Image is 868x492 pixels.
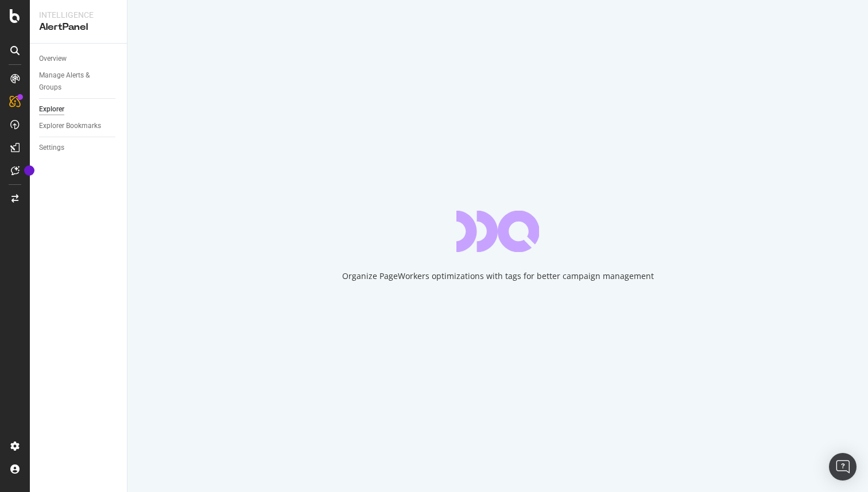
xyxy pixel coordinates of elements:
a: Overview [39,53,119,65]
a: Explorer [39,103,119,115]
div: Open Intercom Messenger [829,453,857,481]
a: Explorer Bookmarks [39,120,119,132]
div: Manage Alerts & Groups [39,69,108,94]
a: Manage Alerts & Groups [39,69,119,94]
div: Settings [39,142,64,154]
div: animation [456,211,539,252]
div: AlertPanel [39,21,118,34]
div: Explorer [39,103,64,115]
a: Settings [39,142,119,154]
div: Intelligence [39,9,118,21]
div: Tooltip anchor [24,165,34,176]
div: Overview [39,53,67,65]
div: Explorer Bookmarks [39,120,101,132]
div: Organize PageWorkers optimizations with tags for better campaign management [342,270,654,282]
